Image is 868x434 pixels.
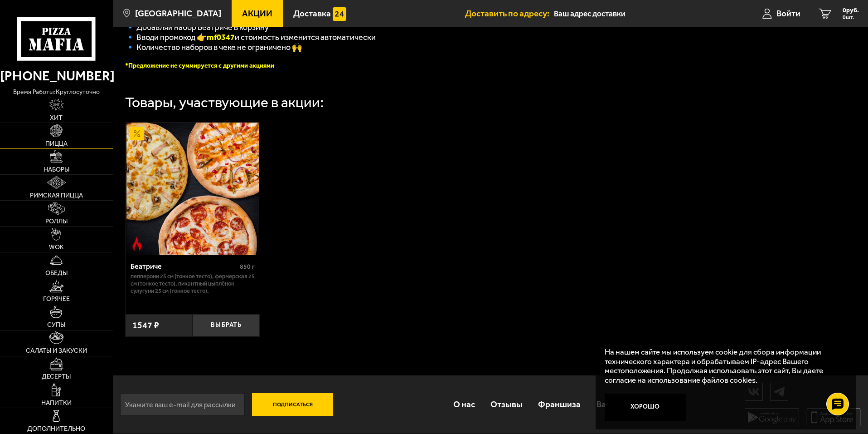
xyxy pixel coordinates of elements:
div: Беатриче [131,262,238,271]
a: О нас [445,390,482,419]
span: Напитки [41,400,72,406]
button: Выбрать [193,314,260,336]
img: Акционный [130,127,144,140]
b: mf0347 [207,32,235,42]
img: Беатриче [126,123,259,255]
span: Хит [50,115,63,121]
span: Десерты [42,374,71,380]
p: На нашем сайте мы используем cookie для сбора информации технического характера и обрабатываем IP... [605,347,842,385]
span: Дополнительно [27,426,85,432]
p: Пепперони 25 см (тонкое тесто), Фермерская 25 см (тонкое тесто), Пикантный цыплёнок сулугуни 25 с... [131,273,255,295]
span: 🔹 Вводи промокод 👉 и стоимость изменится автоматически [125,32,376,42]
span: Пицца [45,141,68,147]
span: 🔹 Количество наборов в чеке не ограничено 🙌 [125,42,302,52]
button: Хорошо [605,394,686,421]
a: Франшиза [530,390,588,419]
span: Горячее [43,296,70,302]
input: Укажите ваш e-mail для рассылки [120,393,245,416]
img: 15daf4d41897b9f0e9f617042186c801.svg [333,7,346,21]
span: Обеды [45,270,68,276]
input: Ваш адрес доставки [554,5,727,22]
a: Вакансии [589,390,642,419]
font: *Предложение не суммируется с другими акциями [125,62,274,69]
span: 0 шт. [843,15,859,20]
span: Войти [776,9,800,18]
span: Наборы [44,167,69,173]
span: 850 г [240,263,255,271]
button: Подписаться [252,393,334,416]
span: Доставить по адресу: [465,9,554,18]
div: Товары, участвующие в акции: [125,95,324,110]
span: Роллы [45,218,68,225]
a: АкционныйОстрое блюдоБеатриче [126,123,260,255]
span: [GEOGRAPHIC_DATA] [135,9,221,18]
span: Доставка [293,9,331,18]
span: 1547 ₽ [132,320,159,330]
span: 0 руб. [843,7,859,14]
span: Супы [47,322,65,328]
span: Салаты и закуски [26,348,87,354]
span: WOK [49,244,64,251]
a: Отзывы [483,390,530,419]
span: Римская пицца [30,192,83,199]
span: Акции [242,9,272,18]
img: Острое блюдо [130,237,144,251]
